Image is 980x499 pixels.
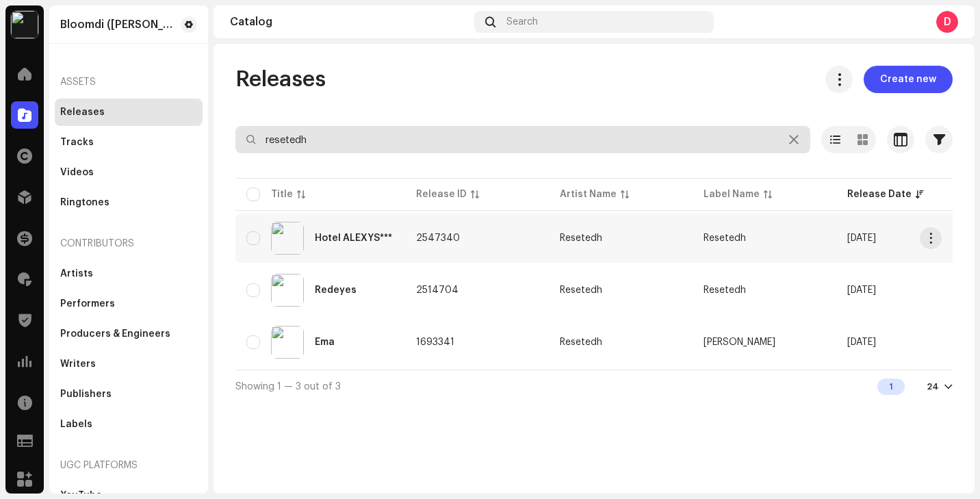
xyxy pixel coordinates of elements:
span: Releases [235,66,326,93]
div: Hotel ALEXYS*** [315,233,392,243]
re-m-nav-item: Publishers [55,381,203,408]
img: 8fd54e77-b8d2-4e8c-9d62-a3a76f5a3bb1 [271,274,304,307]
img: 87673747-9ce7-436b-aed6-70e10163a7f0 [11,11,38,38]
span: 2514704 [416,285,459,295]
re-m-nav-item: Releases [55,99,203,126]
span: Resetedh [704,233,746,243]
re-a-nav-header: Contributors [55,227,203,260]
span: 1693341 [416,337,454,347]
re-m-nav-item: Labels [55,411,203,438]
div: Bloomdi (Ruka Hore) [60,19,175,30]
div: Artist Name [560,188,617,201]
img: a5ab8b88-787f-40f9-a584-33563ae62324 [271,326,304,359]
div: Release Date [847,188,912,201]
div: Labels [60,419,92,430]
div: Catalog [230,16,469,27]
re-m-nav-item: Writers [55,350,203,378]
re-m-nav-item: Videos [55,159,203,186]
div: Resetedh [560,233,602,243]
div: Redeyes [315,285,357,295]
div: Videos [60,167,94,178]
span: Nov 29, 2024 [847,233,876,243]
div: Title [271,188,293,201]
div: Ema [315,337,335,347]
input: Search [235,126,810,153]
span: Resetedh [560,285,682,295]
re-m-nav-item: Artists [55,260,203,287]
div: Performers [60,298,115,309]
div: D [936,11,958,33]
span: Showing 1 — 3 out of 3 [235,382,341,392]
re-a-nav-header: UGC Platforms [55,449,203,482]
div: Label Name [704,188,760,201]
re-m-nav-item: Producers & Engineers [55,320,203,348]
div: Releases [60,107,105,118]
re-a-nav-header: Assets [55,66,203,99]
re-m-nav-item: Ringtones [55,189,203,216]
span: Resetedh [560,233,682,243]
span: Resetedh [704,285,746,295]
div: Ringtones [60,197,109,208]
span: Jun 23, 2023 [847,337,876,347]
div: Producers & Engineers [60,329,170,340]
span: Create new [880,66,936,93]
span: Search [506,16,538,27]
re-m-nav-item: Performers [55,290,203,318]
div: Writers [60,359,96,370]
re-m-nav-item: Tracks [55,129,203,156]
div: 24 [927,381,939,392]
div: Release ID [416,188,467,201]
span: Oct 25, 2024 [847,285,876,295]
div: 1 [877,379,905,395]
span: 2547340 [416,233,460,243]
span: Resetedh [560,337,682,347]
button: Create new [864,66,953,93]
div: Resetedh [560,337,602,347]
div: Publishers [60,389,112,400]
div: Resetedh [560,285,602,295]
div: Tracks [60,137,94,148]
div: Artists [60,268,93,279]
span: Rondel [704,337,775,347]
img: 61aea086-e607-4d50-99f4-27c44cf53bfc [271,222,304,255]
